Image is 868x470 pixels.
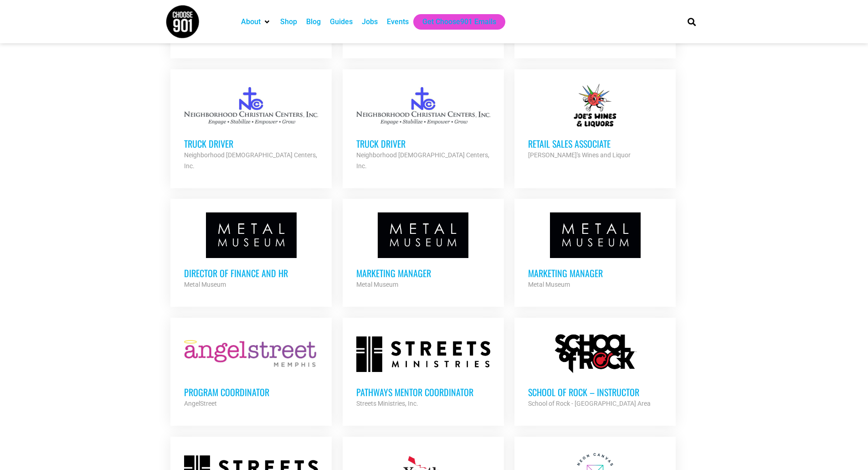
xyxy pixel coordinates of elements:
a: Events [387,16,409,27]
a: Jobs [362,16,378,27]
a: Get Choose901 Emails [422,16,496,27]
strong: Neighborhood [DEMOGRAPHIC_DATA] Centers, Inc. [356,151,489,170]
strong: Streets Ministries, Inc. [356,400,418,407]
a: Truck Driver Neighborhood [DEMOGRAPHIC_DATA] Centers, Inc. [170,69,332,185]
h3: Truck Driver [356,138,490,150]
div: Search [684,14,699,29]
a: Marketing Manager Metal Museum [343,199,504,304]
a: Blog [306,16,321,27]
h3: Program Coordinator [184,386,318,398]
a: Retail Sales Associate [PERSON_NAME]'s Wines and Liquor [514,69,676,174]
h3: Marketing Manager [356,267,490,279]
h3: Retail Sales Associate [528,138,662,150]
h3: Director of Finance and HR [184,267,318,279]
a: Pathways Mentor Coordinator Streets Ministries, Inc. [343,318,504,423]
a: Truck Driver Neighborhood [DEMOGRAPHIC_DATA] Centers, Inc. [343,69,504,185]
a: Marketing Manager Metal Museum [514,199,676,304]
strong: School of Rock - [GEOGRAPHIC_DATA] Area [528,400,651,407]
strong: Metal Museum [528,281,570,288]
h3: Truck Driver [184,138,318,150]
strong: [PERSON_NAME]'s Wines and Liquor [528,151,631,159]
strong: AngelStreet [184,400,217,407]
div: About [236,14,276,30]
a: Shop [280,16,297,27]
strong: Neighborhood [DEMOGRAPHIC_DATA] Centers, Inc. [184,151,317,170]
a: About [241,16,261,27]
strong: Metal Museum [184,281,226,288]
h3: Pathways Mentor Coordinator [356,386,490,398]
a: School of Rock – Instructor School of Rock - [GEOGRAPHIC_DATA] Area [514,318,676,423]
h3: Marketing Manager [528,267,662,279]
a: Guides [330,16,353,27]
nav: Main nav [236,14,672,30]
h3: School of Rock – Instructor [528,386,662,398]
strong: Metal Museum [356,281,398,288]
a: Program Coordinator AngelStreet [170,318,332,423]
a: Director of Finance and HR Metal Museum [170,199,332,304]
